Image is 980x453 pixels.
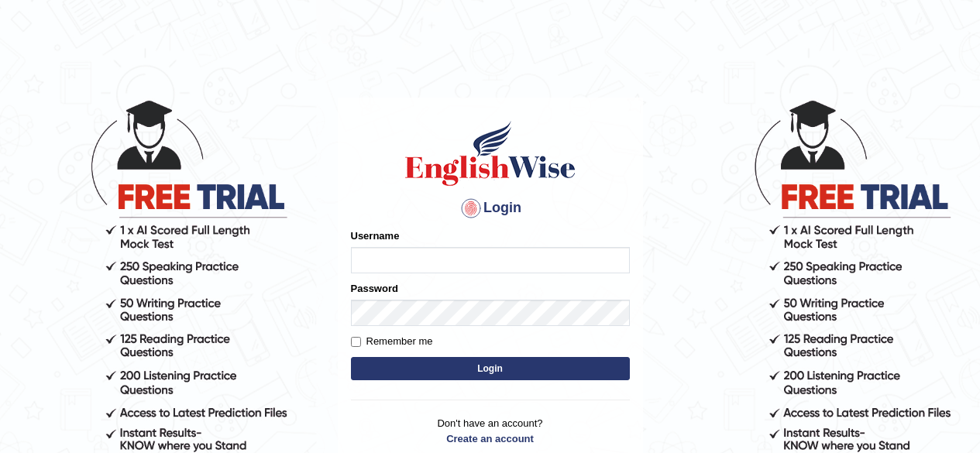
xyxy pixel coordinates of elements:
[351,334,433,349] label: Remember me
[351,281,398,296] label: Password
[402,118,579,188] img: Logo of English Wise sign in for intelligent practice with AI
[351,337,361,347] input: Remember me
[351,431,630,446] a: Create an account
[351,196,630,221] h4: Login
[351,357,630,380] button: Login
[351,228,400,243] label: Username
